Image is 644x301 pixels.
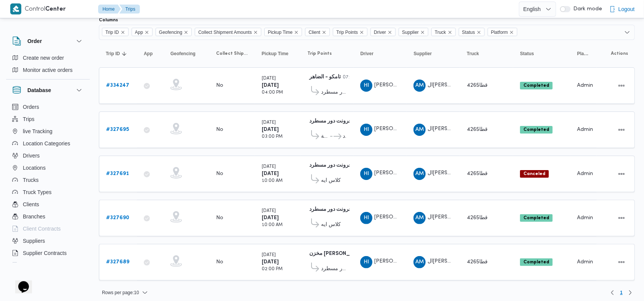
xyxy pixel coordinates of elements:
[309,75,341,80] b: تامكو - الضاهر
[9,162,87,174] button: Locations
[216,170,223,177] div: No
[370,28,396,36] span: Driver
[27,37,42,46] h3: Order
[184,30,188,35] button: Remove Geofencing from selection in this group
[294,30,299,35] button: Remove Pickup Time from selection in this group
[321,88,347,97] span: فرونت دور مسطرد
[9,101,87,113] button: Orders
[523,216,549,220] b: Completed
[509,30,514,35] button: Remove Platform from selection in this group
[520,82,553,89] span: Completed
[333,28,367,36] span: Trip Points
[262,83,279,88] b: [DATE]
[374,259,463,264] span: [PERSON_NAME] [PERSON_NAME]
[571,6,603,12] span: Dark mode
[467,215,488,220] span: قطا4265
[144,51,153,57] span: App
[364,256,369,268] span: HI
[195,28,261,36] span: Collect Shipment Amounts
[262,91,283,95] small: 04:00 PM
[517,48,566,60] button: Status
[262,121,276,125] small: [DATE]
[216,259,223,266] div: No
[520,126,553,134] span: Completed
[467,51,479,57] span: Truck
[268,28,293,37] span: Pickup Time
[106,258,129,267] a: #327689
[262,51,288,57] span: Pickup Time
[309,251,367,256] b: مخزن [PERSON_NAME]
[23,224,61,233] span: Client Contracts
[428,259,476,264] span: ال[PERSON_NAME]
[106,127,129,132] b: # 327695
[106,171,129,176] b: # 327691
[415,168,424,180] span: AM
[264,28,302,36] span: Pickup Time
[520,51,534,57] span: Status
[9,223,87,235] button: Client Contracts
[360,168,372,180] div: Hussain Ibrahem Hussain Ibrahem
[615,124,628,136] button: Actions
[103,48,133,60] button: Trip IDSorted in descending order
[626,288,635,297] button: Next page
[9,137,87,150] button: Location Categories
[23,139,70,148] span: Location Categories
[262,127,279,132] b: [DATE]
[23,151,40,160] span: Drivers
[520,170,549,178] span: Canceled
[364,212,369,224] span: HI
[620,288,623,297] span: 1
[119,5,140,14] button: Trips
[413,124,426,136] div: Alhamai Muhammad Khald Ali
[159,28,182,37] span: Geofencing
[9,235,87,247] button: Suppliers
[9,125,87,137] button: live Tracking
[12,37,84,46] button: Order
[464,48,509,60] button: Truck
[216,215,223,221] div: No
[156,28,192,36] span: Geofencing
[577,127,593,132] span: Admin
[10,3,21,14] img: X8yXhbKr1z7QwAAAABJRU5ErkJggg==
[9,52,87,64] button: Create new order
[523,127,549,132] b: Completed
[9,198,87,210] button: Clients
[259,48,297,60] button: Pickup Time
[343,132,347,141] span: فرونت دور مسطرد
[262,215,279,220] b: [DATE]
[6,52,90,79] div: Order
[23,53,64,62] span: Create new order
[413,212,426,224] div: Alhamai Muhammad Khald Ali
[617,288,626,297] button: Page 1 of 1
[374,171,463,176] span: [PERSON_NAME] [PERSON_NAME]
[488,28,518,36] span: Platform
[321,176,341,185] span: كلاس ايه
[262,223,283,227] small: 10:00 AM
[374,215,463,220] span: [PERSON_NAME] [PERSON_NAME]
[615,80,628,92] button: Actions
[359,30,364,35] button: Remove Trip Points from selection in this group
[121,30,125,35] button: Remove Trip ID from selection in this group
[577,260,593,264] span: Admin
[253,30,258,35] button: Remove Collect Shipment Amounts from selection in this group
[431,28,456,36] span: Truck
[415,124,424,136] span: AM
[615,212,628,224] button: Actions
[9,150,87,162] button: Drivers
[523,172,545,176] b: Canceled
[309,119,351,124] b: فرونت دور مسطرد
[262,76,276,81] small: [DATE]
[9,113,87,125] button: Trips
[8,271,32,293] iframe: chat widget
[462,28,475,37] span: Status
[99,17,118,23] label: Columns
[322,30,326,35] button: Remove Client from selection in this group
[415,256,424,268] span: AM
[459,28,485,36] span: Status
[321,264,347,274] span: فرونت دور مسطرد
[12,86,84,95] button: Database
[428,171,476,176] span: ال[PERSON_NAME]
[145,30,149,35] button: Remove App from selection in this group
[428,127,476,132] span: ال[PERSON_NAME]
[364,124,369,136] span: HI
